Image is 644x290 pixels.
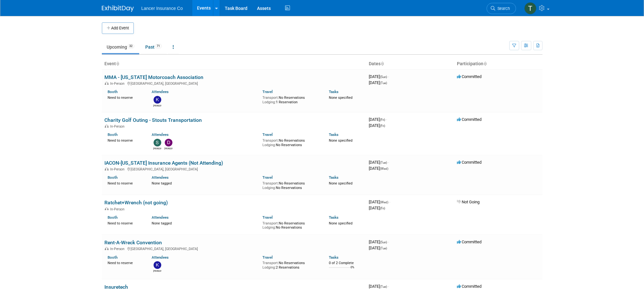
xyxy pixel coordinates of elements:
span: Transport: [262,138,279,143]
span: (Tue) [380,285,387,288]
span: In-Person [110,207,126,211]
span: None specified [329,181,352,185]
span: (Sun) [380,240,387,244]
a: Tasks [329,90,338,94]
span: Lodging: [262,100,276,104]
img: kathy egan [154,261,161,269]
span: Transport: [262,181,279,185]
span: - [388,239,389,244]
span: [DATE] [369,246,387,250]
img: In-Person Event [105,82,109,85]
a: Attendees [152,175,169,180]
span: Committed [457,239,481,244]
button: Add Event [102,22,134,34]
span: - [388,74,389,79]
img: In-Person Event [105,124,109,128]
span: Lodging: [262,186,276,190]
a: Sort by Participation Type [483,61,487,66]
a: Attendees [152,90,169,94]
span: Transport: [262,96,279,100]
div: No Reservations No Reservations [262,137,319,147]
span: None specified [329,221,352,225]
div: Need to reserve [108,180,142,186]
a: Travel [262,175,273,180]
a: Search [487,3,516,14]
div: Kimberlee Bissegger [153,104,161,107]
span: (Tue) [380,247,387,250]
div: Need to reserve [108,94,142,100]
span: In-Person [110,124,126,129]
a: Sort by Event Name [116,61,119,66]
span: [DATE] [369,200,390,204]
span: (Fri) [380,118,385,121]
span: Not Going [457,200,480,204]
span: In-Person [110,82,126,86]
div: No Reservations 2 Reservations [262,260,319,270]
th: Event [102,59,366,69]
a: Travel [262,90,273,94]
a: Past71 [140,41,167,53]
span: Committed [457,284,481,289]
span: - [388,284,389,289]
span: [DATE] [369,166,388,171]
div: None tagged [152,180,258,186]
div: No Reservations No Reservations [262,220,319,230]
a: Sort by Start Date [381,61,384,66]
span: [DATE] [369,80,387,85]
a: Tasks [329,255,338,260]
a: Booth [108,132,117,137]
a: Booth [108,90,117,94]
a: Tasks [329,175,338,180]
div: Steven O'Shea [153,146,161,150]
a: Booth [108,255,117,260]
span: Transport: [262,261,279,265]
span: None specified [329,138,352,143]
td: 0% [351,266,354,274]
span: (Fri) [380,207,385,210]
span: Committed [457,74,481,79]
span: - [386,117,387,122]
span: Lodging: [262,225,276,230]
img: Dennis Kelly [165,139,172,146]
a: Insuretech [104,284,128,290]
span: [DATE] [369,117,387,122]
div: No Reservations No Reservations [262,180,319,190]
span: [DATE] [369,239,389,244]
div: None tagged [152,220,258,226]
span: [DATE] [369,160,389,165]
div: [GEOGRAPHIC_DATA], [GEOGRAPHIC_DATA] [104,81,364,86]
div: Need to reserve [108,137,142,143]
span: (Wed) [380,200,388,204]
a: Booth [108,175,117,180]
div: kathy egan [153,269,161,273]
div: Dennis Kelly [164,146,172,150]
img: Kimberlee Bissegger [154,96,161,104]
span: Search [495,6,510,11]
a: Rent-A-Wreck Convention [104,239,162,246]
a: Tasks [329,132,338,137]
span: In-Person [110,167,126,171]
div: 0 of 2 Complete [329,261,364,265]
span: - [389,200,390,204]
span: 71 [155,44,162,49]
span: Committed [457,117,481,122]
span: (Sun) [380,75,387,79]
img: In-Person Event [105,167,109,170]
img: ExhibitDay [102,5,134,12]
a: Travel [262,255,273,260]
span: - [388,160,389,165]
a: Travel [262,215,273,220]
div: Need to reserve [108,220,142,226]
a: Upcoming32 [102,41,139,53]
a: IACON-[US_STATE] Insurance Agents (Not Attending) [104,160,223,166]
span: None specified [329,96,352,100]
div: [GEOGRAPHIC_DATA], [GEOGRAPHIC_DATA] [104,166,364,171]
a: Charity Golf Outing - Stouts Transportation [104,117,202,123]
span: Lancer Insurance Co [141,6,183,11]
a: Attendees [152,215,169,220]
span: Committed [457,160,481,165]
img: Terrence Forrest [524,2,536,14]
span: (Tue) [380,161,387,164]
span: Transport: [262,221,279,225]
a: Travel [262,132,273,137]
